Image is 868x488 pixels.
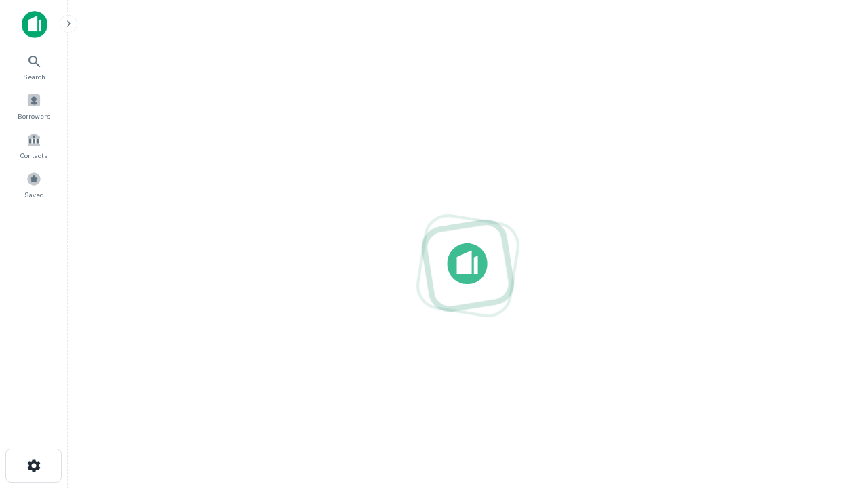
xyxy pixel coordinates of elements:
a: Borrowers [4,87,64,124]
iframe: Chat Widget [800,336,868,401]
img: capitalize-icon.png [22,11,47,38]
span: Borrowers [18,110,50,121]
span: Contacts [20,150,47,161]
span: Search [23,71,45,82]
a: Saved [4,166,64,203]
span: Saved [24,189,44,200]
a: Contacts [4,127,64,163]
a: Search [4,48,64,85]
